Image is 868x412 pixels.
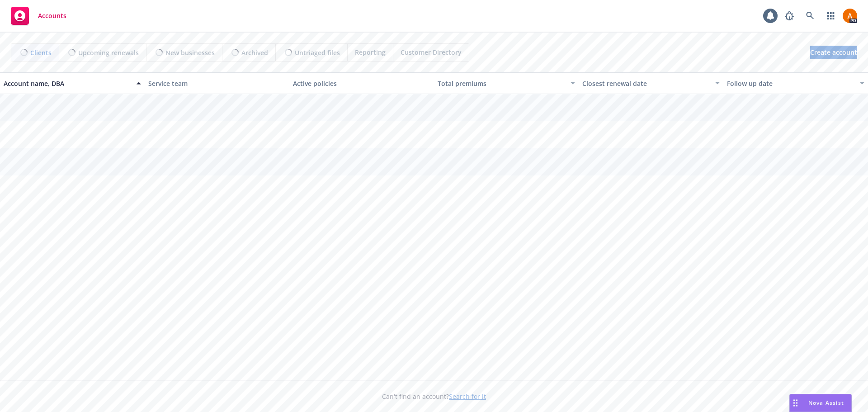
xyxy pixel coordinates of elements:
div: Closest renewal date [582,79,710,88]
img: photo [843,9,857,23]
div: Follow up date [727,79,854,88]
span: Customer Directory [401,47,462,57]
div: Service team [148,79,286,88]
span: Untriaged files [295,48,340,57]
div: Active policies [293,79,430,88]
span: Reporting [355,47,386,57]
a: Switch app [822,7,840,25]
button: Follow up date [723,72,868,94]
span: Create account [810,44,857,61]
span: Nova Assist [808,399,844,407]
span: Archived [241,48,268,57]
button: Service team [145,72,289,94]
span: Upcoming renewals [78,48,139,57]
div: Drag to move [790,394,801,412]
a: Report a Bug [780,7,798,25]
span: New businesses [165,48,215,57]
a: Create account [810,46,857,59]
button: Closest renewal date [579,72,723,94]
span: Can't find an account? [382,392,486,401]
a: Search for it [449,392,486,401]
span: Clients [30,48,52,57]
button: Active policies [289,72,434,94]
button: Total premiums [434,72,579,94]
a: Accounts [7,3,70,28]
div: Total premiums [438,79,565,88]
div: Account name, DBA [4,79,131,88]
span: Accounts [38,12,66,19]
a: Search [801,7,819,25]
button: Nova Assist [789,394,852,412]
